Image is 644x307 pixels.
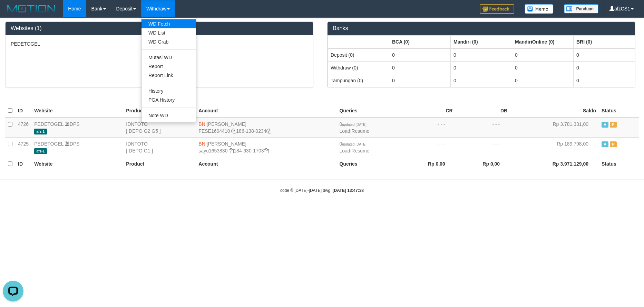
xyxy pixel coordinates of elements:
a: Report Link [142,71,196,80]
td: 4726 [15,118,31,138]
th: Group: activate to sort column ascending [574,35,635,48]
small: code © [DATE]-[DATE] dwg | [280,188,364,193]
td: Rp 3.781.331,00 [510,118,599,138]
th: Rp 3.971.129,00 [510,157,599,170]
td: 0 [389,61,451,74]
span: Paused [610,122,617,128]
a: Resume [351,148,369,153]
span: updated [DATE] [342,123,366,127]
td: 0 [389,48,451,62]
td: - - - [456,118,510,138]
th: Saldo [510,104,599,118]
a: FESE1604410 [198,128,230,134]
td: 0 [512,61,574,74]
td: 0 [512,74,574,87]
td: 0 [451,48,512,62]
h3: Banks [333,25,630,31]
th: Rp 0,00 [456,157,510,170]
a: sayu1653830 [198,148,227,153]
th: Website [31,104,123,118]
a: PEDETOGEL [34,121,64,127]
th: Rp 0,00 [401,157,455,170]
strong: [DATE] 13:47:38 [333,188,364,193]
th: Product [123,104,196,118]
span: Active [602,141,608,147]
th: Queries [336,104,401,118]
td: - - - [401,137,455,157]
p: PEDETOGEL [11,40,308,47]
th: Group: activate to sort column ascending [328,35,389,48]
th: Queries [336,157,401,170]
td: - - - [456,137,510,157]
td: Withdraw (0) [328,61,389,74]
span: BNI [198,121,206,127]
span: | [339,121,369,134]
a: Copy 1846301703 to clipboard [264,148,269,153]
span: 0 [339,141,366,147]
th: ID [15,104,31,118]
th: DB [456,104,510,118]
a: Resume [351,128,369,134]
a: Load [339,148,350,153]
td: DPS [31,137,123,157]
span: updated [DATE] [342,142,366,146]
td: 0 [512,48,574,62]
th: Product [123,157,196,170]
td: Tampungan (0) [328,74,389,87]
td: 0 [451,61,512,74]
th: Status [599,157,639,170]
a: WD List [142,28,196,37]
th: Website [31,157,123,170]
th: Status [599,104,639,118]
a: Note WD [142,111,196,120]
th: Group: activate to sort column ascending [451,35,512,48]
td: 0 [389,74,451,87]
td: 0 [574,48,635,62]
img: Feedback.jpg [480,4,514,14]
td: IDNTOTO [ DEPO G1 ] [123,137,196,157]
a: Report [142,62,196,71]
a: History [142,86,196,95]
th: CR [401,104,455,118]
th: Account [196,104,336,118]
span: afz-1 [34,129,47,134]
a: PGA History [142,95,196,104]
a: Copy 1861380234 to clipboard [266,128,271,134]
img: MOTION_logo.png [5,3,58,14]
span: Paused [610,141,617,147]
td: [PERSON_NAME] 184-630-1703 [196,137,336,157]
th: Group: activate to sort column ascending [389,35,451,48]
td: 4725 [15,137,31,157]
th: Group: activate to sort column ascending [512,35,574,48]
a: WD Fetch [142,19,196,28]
button: Open LiveChat chat widget [3,3,23,24]
td: 0 [574,61,635,74]
td: - - - [401,118,455,138]
td: 0 [451,74,512,87]
h3: Websites (1) [11,25,308,31]
span: 0 [339,121,366,127]
th: Account [196,157,336,170]
a: PEDETOGEL [34,141,64,147]
th: ID [15,157,31,170]
img: Button%20Memo.svg [525,4,554,14]
td: Deposit (0) [328,48,389,62]
a: WD Grab [142,37,196,46]
td: [PERSON_NAME] 186-138-0234 [196,118,336,138]
td: Rp 189.798,00 [510,137,599,157]
span: BNI [198,141,206,147]
span: afz-1 [34,148,47,154]
a: Copy sayu1653830 to clipboard [229,148,234,153]
td: IDNTOTO [ DEPO G2 G5 ] [123,118,196,138]
img: panduan.png [564,4,598,13]
a: Load [339,128,350,134]
span: | [339,141,369,153]
a: Copy FESE1604410 to clipboard [231,128,236,134]
td: 0 [574,74,635,87]
td: DPS [31,118,123,138]
a: Mutasi WD [142,53,196,62]
span: Active [602,122,608,128]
